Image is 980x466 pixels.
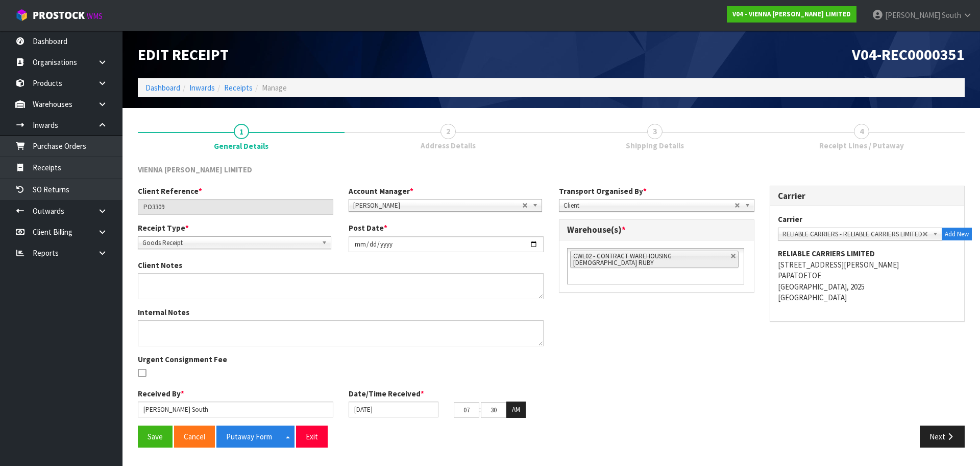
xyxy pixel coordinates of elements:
label: Client Reference [138,186,202,196]
img: cube-alt.png [15,9,28,21]
label: Carrier [778,214,802,225]
td: : [479,402,481,418]
a: Receipts [224,83,253,93]
span: Client [563,199,734,212]
address: [STREET_ADDRESS][PERSON_NAME] PAPATOETOE [GEOGRAPHIC_DATA], 2025 [GEOGRAPHIC_DATA] [778,248,957,303]
button: Save [138,426,173,448]
a: V04 - VIENNA [PERSON_NAME] LIMITED [727,6,856,23]
span: 3 [647,124,663,139]
label: Received By [138,388,184,399]
span: CWL02 - CONTRACT WAREHOUSING [DEMOGRAPHIC_DATA] RUBY [573,252,672,267]
label: Transport Organised By [559,186,647,196]
button: AM [506,402,526,418]
button: Putaway Form [216,426,282,448]
small: WMS [87,11,103,21]
label: Date/Time Received [349,388,424,399]
span: RELIABLE CARRIERS - RELIABLE CARRIERS LIMITED [782,228,922,240]
input: HH [454,402,479,418]
span: Address Details [421,140,476,151]
span: South [942,10,961,20]
span: V04-REC0000351 [852,45,965,64]
label: Urgent Consignment Fee [138,354,227,365]
label: Account Manager [349,186,413,196]
strong: V04 - VIENNA [PERSON_NAME] LIMITED [732,10,851,18]
label: Post Date [349,223,387,233]
span: VIENNA [PERSON_NAME] LIMITED [138,165,252,174]
button: Next [920,426,965,448]
button: Cancel [174,426,215,448]
span: Receipt Lines / Putaway [819,140,904,151]
button: Add New [942,228,972,241]
span: [PERSON_NAME] [885,10,940,20]
span: General Details [214,141,268,151]
span: [PERSON_NAME] [353,199,522,212]
span: 4 [854,124,869,139]
a: Dashboard [145,83,180,93]
span: Shipping Details [626,140,684,151]
span: ProStock [33,9,85,22]
a: Inwards [189,83,215,93]
span: Manage [262,83,287,93]
span: General Details [138,157,965,455]
input: Date/Time received [349,402,438,417]
span: Goods Receipt [142,237,317,249]
h3: Carrier [778,191,957,201]
label: Receipt Type [138,223,189,233]
button: Exit [296,426,328,448]
h3: Warehouse(s) [567,225,746,235]
span: 1 [234,124,249,139]
strong: RELIABLE CARRIERS LIMITED [778,249,875,258]
input: Client Reference [138,199,333,215]
input: MM [481,402,506,418]
label: Internal Notes [138,307,189,318]
label: Client Notes [138,260,182,271]
span: 2 [440,124,456,139]
span: Edit Receipt [138,45,229,64]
